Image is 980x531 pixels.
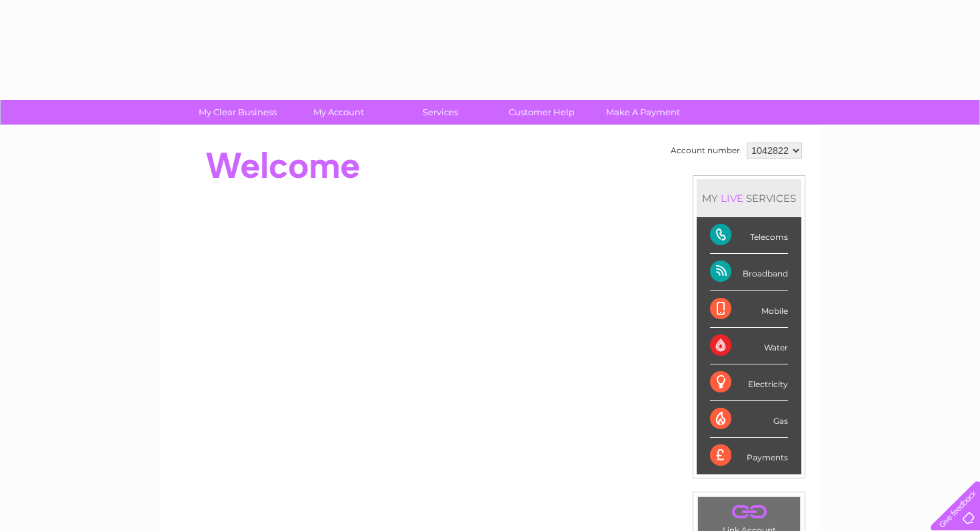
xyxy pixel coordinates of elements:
div: LIVE [718,192,746,205]
a: Services [385,100,495,125]
div: Water [710,328,788,364]
div: Payments [710,438,788,474]
div: Gas [710,401,788,438]
a: Customer Help [487,100,597,125]
div: Electricity [710,364,788,401]
div: Mobile [710,291,788,328]
a: My Account [284,100,394,125]
a: . [701,500,797,524]
a: My Clear Business [183,100,293,125]
div: Telecoms [710,217,788,254]
a: Make A Payment [588,100,698,125]
div: Broadband [710,254,788,290]
div: MY SERVICES [697,179,801,217]
td: Account number [667,139,743,162]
